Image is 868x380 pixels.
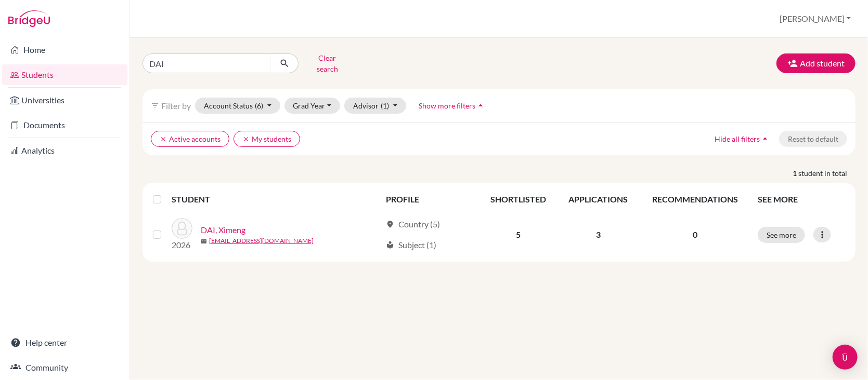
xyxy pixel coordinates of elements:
[410,98,495,114] button: Show more filtersarrow_drop_up
[776,53,856,73] button: Add student
[172,218,192,239] img: DAI, Ximeng
[2,357,127,378] a: Community
[2,115,127,135] a: Documents
[195,98,280,114] button: Account Status(6)
[386,218,440,230] div: Country (5)
[558,212,640,257] td: 3
[386,239,436,251] div: Subject (1)
[381,101,389,110] span: (1)
[752,187,851,212] th: SEE MORE
[645,228,745,241] p: 0
[284,98,341,114] button: Grad Year
[2,140,127,161] a: Analytics
[380,187,480,212] th: PROFILE
[798,168,856,179] span: student in total
[480,187,558,212] th: SHORTLISTED
[779,131,847,147] button: Reset to default
[255,101,263,110] span: (6)
[2,39,127,60] a: Home
[172,187,380,212] th: STUDENT
[161,101,191,111] span: Filter by
[419,101,476,110] span: Show more filters
[201,238,207,245] span: mail
[386,241,394,249] span: local_library
[833,345,858,370] div: Open Intercom Messenger
[386,220,394,228] span: location_on
[8,10,50,27] img: Bridge-U
[344,98,406,114] button: Advisor(1)
[558,187,640,212] th: APPLICATIONS
[151,131,229,147] button: clearActive accounts
[234,131,300,147] button: clearMy students
[706,131,779,147] button: Hide all filtersarrow_drop_up
[299,50,356,77] button: Clear search
[160,135,167,143] i: clear
[793,168,798,179] strong: 1
[201,224,245,236] a: DAI, Ximeng
[639,187,752,212] th: RECOMMENDATIONS
[242,135,250,143] i: clear
[209,236,314,246] a: [EMAIL_ADDRESS][DOMAIN_NAME]
[480,212,558,257] td: 5
[2,332,127,353] a: Help center
[760,133,770,144] i: arrow_drop_up
[476,100,486,111] i: arrow_drop_up
[151,101,159,110] i: filter_list
[2,64,127,85] a: Students
[142,53,271,73] input: Find student by name...
[758,227,805,243] button: See more
[775,9,856,29] button: [PERSON_NAME]
[2,90,127,111] a: Universities
[715,134,760,143] span: Hide all filters
[172,239,192,251] p: 2026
